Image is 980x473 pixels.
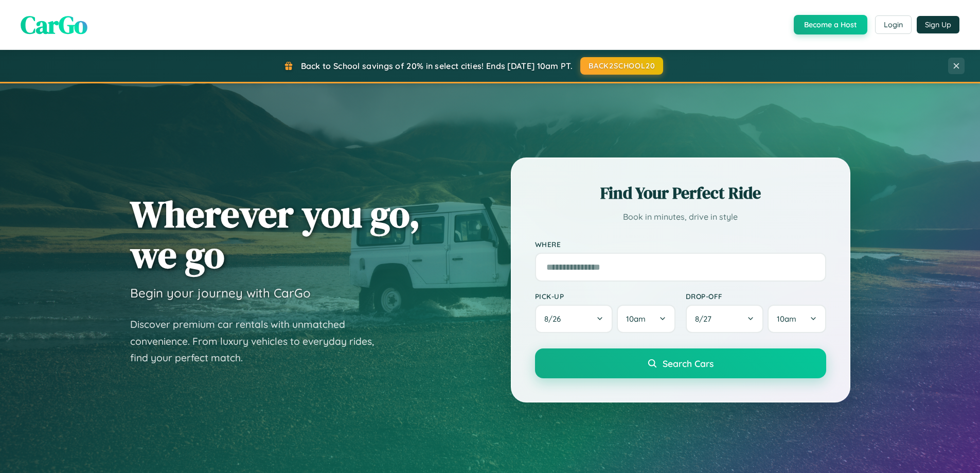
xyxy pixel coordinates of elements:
h1: Wherever you go, we go [130,194,420,275]
span: 10am [777,314,796,324]
label: Pick-up [535,292,675,301]
span: 8 / 27 [695,314,717,324]
button: 10am [617,305,675,333]
span: Back to School savings of 20% in select cities! Ends [DATE] 10am PT. [301,61,573,71]
h3: Begin your journey with CarGo [130,285,311,301]
span: CarGo [21,8,87,42]
button: Sign Up [917,16,959,33]
label: Drop-off [686,292,826,301]
button: Login [875,15,912,34]
button: 8/27 [686,305,764,333]
button: Search Cars [535,348,826,378]
p: Book in minutes, drive in style [535,209,826,224]
button: 10am [768,305,826,333]
span: 8 / 26 [544,314,566,324]
h2: Find Your Perfect Ride [535,182,826,204]
span: 10am [626,314,646,324]
label: Where [535,240,826,249]
button: BACK2SCHOOL20 [580,57,663,75]
p: Discover premium car rentals with unmatched convenience. From luxury vehicles to everyday rides, ... [130,316,387,366]
button: Become a Host [794,15,867,34]
button: 8/26 [535,305,613,333]
span: Search Cars [663,358,714,369]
